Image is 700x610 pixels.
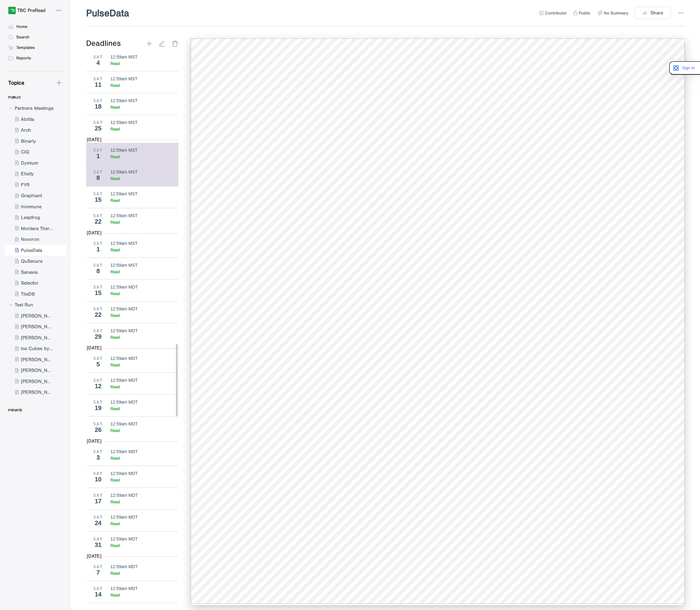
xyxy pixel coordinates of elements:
div: 10 [90,476,106,483]
div: 12:59am MDT [110,400,138,405]
div: PUBLIC [8,92,21,103]
div: 14 [90,591,106,598]
div: SAT [90,76,106,81]
div: 7 [90,569,106,576]
div: 12:59am MDT [110,421,138,426]
div: Read [110,428,120,433]
div: SAT [90,586,106,591]
div: 24 [90,520,106,526]
div: Read [110,477,120,483]
div: Read [110,220,120,225]
div: [DATE] [87,553,101,559]
div: SAT [90,536,106,541]
div: 12:59am MST [110,263,137,268]
div: 22 [90,311,106,318]
div: Read [110,198,120,203]
div: Read [110,499,120,504]
div: 25 [90,125,106,132]
div: Home [16,24,27,30]
div: Read [110,176,120,181]
div: TBC PreRead [17,8,46,13]
div: SAT [90,169,106,174]
div: SAT [90,564,106,569]
div: 12:59am MST [110,98,137,103]
div: 12:59am MDT [110,536,138,541]
div: PRIVATE [8,405,22,416]
div: SAT [90,120,106,125]
div: [DATE] [87,438,101,444]
div: 12:59am MDT [110,493,138,498]
div: SAT [90,356,106,361]
div: 19 [90,405,106,411]
div: Read [110,247,120,253]
div: 12:59am MDT [110,285,138,289]
div: Reports [16,55,31,61]
div: 8 [90,268,106,274]
div: 12:59am MDT [110,586,138,591]
div: 1 [90,153,106,159]
div: Read [110,571,120,576]
div: Read [110,61,120,66]
div: [DATE] [87,345,101,351]
div: 17 [90,498,106,504]
div: SAT [90,515,106,520]
div: 12:59am MST [110,148,137,153]
div: 12:59am MST [110,169,137,174]
div: 12 [90,383,106,389]
div: 12:59am MDT [110,449,138,454]
div: SAT [90,191,106,196]
div: SAT [90,54,106,59]
div: PulseData [84,6,131,20]
div: 12:59am MDT [110,564,138,569]
div: [DATE] [87,230,101,236]
div: Read [110,105,120,110]
div: 15 [90,196,106,203]
div: 5 [90,361,106,368]
div: 1 [90,246,106,253]
div: SAT [90,493,106,498]
div: 22 [90,218,106,225]
div: 3 [90,454,106,461]
div: 12:59am MDT [110,471,138,476]
div: 12:59am MDT [110,306,138,311]
div: SAT [90,98,106,103]
div: 12:59am MST [110,54,137,59]
div: Deadlines [86,38,146,49]
div: Templates [16,45,35,50]
div: SAT [90,449,106,454]
div: Read [110,291,120,296]
div: 12:59am MST [110,241,137,246]
div: SAT [90,328,106,333]
div: Read [110,154,120,159]
div: 4 [90,59,106,66]
div: No Summary [604,10,628,16]
div: SAT [90,421,106,426]
div: 12:59am MDT [110,356,138,361]
div: 12:59am MST [110,120,137,125]
div: 18 [90,103,106,110]
div: 8 [90,174,106,181]
div: SAT [90,241,106,246]
div: Read [110,521,120,526]
div: Read [110,83,120,88]
div: 12:59am MDT [110,328,138,333]
div: 15 [90,289,106,296]
div: SAT [90,378,106,383]
div: Search [16,34,30,40]
div: Contributor [545,10,567,16]
div: Topics [5,79,24,86]
div: Read [110,384,120,389]
div: Read [110,456,120,461]
div: 12:59am MDT [110,515,138,520]
div: Read [110,543,120,548]
div: 12:59am MST [110,191,137,196]
div: Read [110,362,120,368]
div: 11 [90,81,106,88]
div: 12:59am MST [110,213,137,218]
div: Read [110,126,120,132]
div: SAT [90,263,106,268]
div: SAT [90,213,106,218]
div: Read [110,592,120,598]
div: Read [110,313,120,318]
div: Public [579,10,590,16]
